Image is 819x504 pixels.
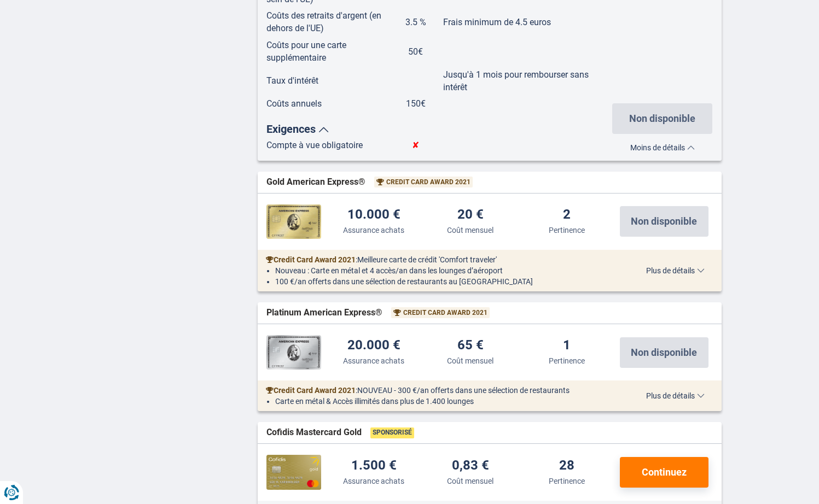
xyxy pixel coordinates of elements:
div: Assurance achats [343,476,404,487]
span: NOUVEAU - 300 €/an offerts dans une sélection de restaurants [357,386,570,395]
button: Moins de détails [612,139,712,152]
a: Credit Card Award 2021 [266,254,356,265]
span: Plus de détails [646,392,705,400]
span: Gold American Express® [266,176,365,189]
div: Pertinence [549,225,585,236]
div: 20 € [457,208,484,222]
span: Sponsorisé [370,427,414,438]
td: Compte à vue obligatoire [266,139,395,152]
li: 100 €/an offerts dans une sélection de restaurants au [GEOGRAPHIC_DATA] [275,276,613,287]
span: Platinum American Express® [266,307,382,319]
div: : [258,254,621,265]
div: Pertinence [549,476,585,487]
div: Coût mensuel [447,225,493,236]
div: 2 [563,208,571,222]
td: Taux d'intérêt [266,69,395,98]
a: Credit Card Award 2021 [393,308,487,318]
div: 0,83 € [452,459,489,473]
td: ✘ [395,139,443,152]
td: Jusqu'à 1 mois pour rembourser sans intérêt [443,69,603,98]
div: 20.000 € [347,338,400,353]
div: 1.500 € [351,459,397,473]
td: Frais minimum de 4.5 euros [443,10,603,39]
span: Continuez [642,467,687,477]
button: Non disponible [612,103,712,134]
div: 1 [563,338,571,353]
button: Continuez [620,457,708,488]
img: American Express [266,204,321,239]
span: Meilleure carte de crédit 'Comfort traveler' [357,255,497,264]
div: Exigences [266,121,603,137]
button: Plus de détails [638,266,713,275]
li: Carte en métal & Accès illimités dans plus de 1.400 lounges [275,396,613,407]
div: Pertinence [549,355,585,366]
div: : [258,385,621,396]
span: Plus de détails [646,267,705,274]
button: Non disponible [620,206,708,237]
td: 150€ [395,98,443,110]
td: Coûts des retraits d'argent (en dehors de l'UE) [266,10,395,39]
div: Assurance achats [343,355,404,366]
div: 65 € [457,338,484,353]
span: Non disponible [631,348,697,358]
div: Coût mensuel [447,476,493,487]
div: Coût mensuel [447,355,493,366]
div: Assurance achats [343,225,404,236]
td: Coûts annuels [266,98,395,110]
td: Coûts pour une carte supplémentaire [266,39,395,69]
td: 50€ [395,39,443,69]
a: Credit Card Award 2021 [266,385,356,396]
span: Non disponible [631,216,697,226]
div: 28 [559,459,574,473]
div: 10.000 € [347,208,400,222]
span: Moins de détails [630,144,695,151]
img: American Express [266,335,321,370]
button: Plus de détails [638,391,713,400]
td: 3.5 % [395,10,443,39]
a: Credit Card Award 2021 [376,178,471,187]
button: Non disponible [620,337,708,368]
li: Nouveau : Carte en métal et 4 accès/an dans les lounges d’aéroport [275,265,613,276]
span: Non disponible [629,114,695,124]
img: Cofidis [266,455,321,490]
span: Cofidis Mastercard Gold [266,426,362,439]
